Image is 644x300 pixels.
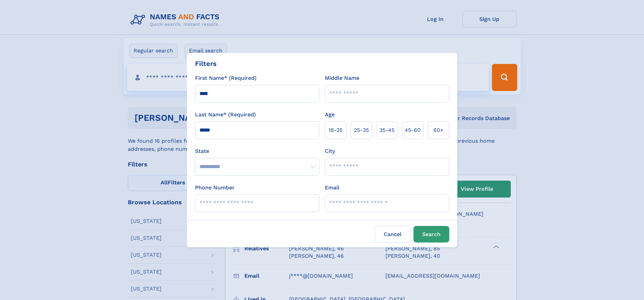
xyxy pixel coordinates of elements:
button: Search [413,226,449,243]
span: 25‑35 [354,126,369,134]
label: First Name* (Required) [195,74,257,82]
label: State [195,147,319,155]
label: Phone Number [195,184,235,192]
label: Cancel [375,226,411,243]
span: 35‑45 [379,126,395,134]
label: City [325,147,335,155]
span: 18‑25 [329,126,342,134]
label: Last Name* (Required) [195,111,256,119]
label: Age [325,111,335,119]
div: Filters [195,59,217,69]
span: 60+ [433,126,444,134]
label: Middle Name [325,74,359,82]
label: Email [325,184,339,192]
span: 45‑60 [405,126,421,134]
